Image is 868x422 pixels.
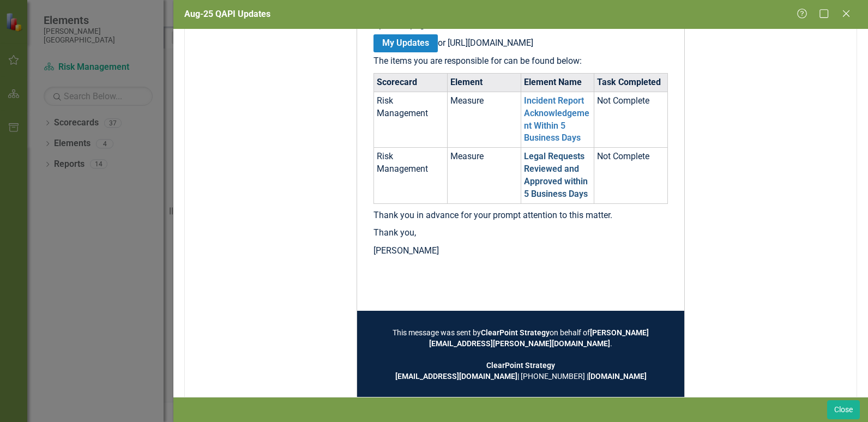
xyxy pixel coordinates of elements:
[184,9,270,19] span: Aug-25 QAPI Updates
[373,209,668,222] p: Thank you in advance for your prompt attention to this matter.
[588,372,647,381] a: [DOMAIN_NAME]
[594,73,668,92] th: Task Completed
[524,95,589,143] a: Incident Report Acknowledgement Within 5 Business Days
[524,151,588,199] a: Legal Requests Reviewed and Approved within 5 Business Days
[373,245,668,257] p: [PERSON_NAME]
[447,148,521,203] td: Measure
[374,92,448,147] td: Risk Management
[429,328,649,348] a: [PERSON_NAME][EMAIL_ADDRESS][PERSON_NAME][DOMAIN_NAME]
[521,73,594,92] th: Element Name
[373,327,668,382] td: This message was sent by on behalf of . | [PHONE_NUMBER] |
[594,92,668,147] td: Not Complete
[374,73,448,92] th: Scorecard
[373,37,668,50] p: or [URL][DOMAIN_NAME]
[594,148,668,203] td: Not Complete
[395,372,517,381] a: [EMAIL_ADDRESS][DOMAIN_NAME]
[373,227,668,239] p: Thank you,
[373,55,668,68] p: The items you are responsible for can be found below:
[827,400,860,419] button: Close
[447,73,521,92] th: Element
[374,148,448,203] td: Risk Management
[486,361,555,370] strong: ClearPoint Strategy
[481,328,550,337] strong: ClearPoint Strategy
[447,92,521,147] td: Measure
[373,34,438,52] a: My Updates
